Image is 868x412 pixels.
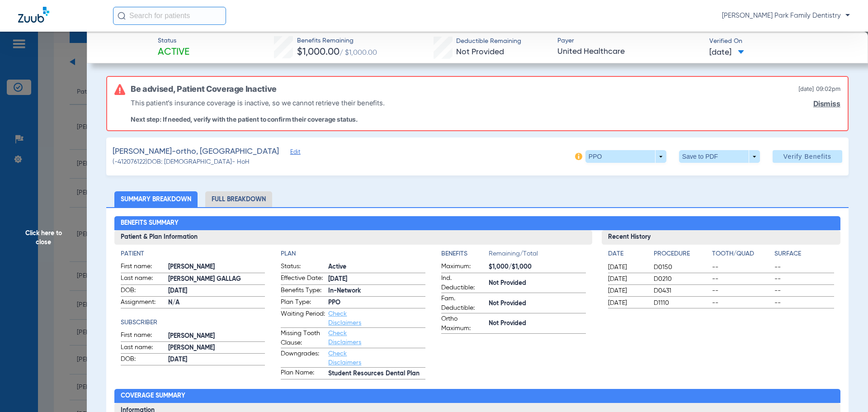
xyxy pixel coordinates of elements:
span: -- [712,298,772,308]
span: D0150 [654,263,709,272]
span: Last name: [121,343,165,354]
span: Student Resources Dental Plan [328,369,425,379]
span: [PERSON_NAME] [168,331,265,341]
span: Ind. Deductible: [441,274,486,293]
h3: Patient & Plan Information [114,230,592,245]
button: PPO [585,150,666,163]
span: -- [712,263,772,272]
span: [DATE] [168,355,265,365]
span: Not Provided [456,48,504,56]
span: Fam. Deductible: [441,294,486,313]
span: [PERSON_NAME]-ortho, [GEOGRAPHIC_DATA] [113,146,279,157]
span: Last name: [121,274,165,284]
h3: Recent History [602,230,841,245]
app-breakdown-title: Tooth/Quad [712,249,772,262]
app-breakdown-title: Date [608,249,646,262]
img: info-icon [575,153,582,160]
h4: Subscriber [121,318,265,327]
app-breakdown-title: Benefits [441,249,489,262]
span: Edit [290,149,298,157]
span: Status [158,36,189,46]
span: $1,000/$1,000 [489,262,586,272]
span: First name: [121,331,165,341]
h6: Be advised, Patient Coverage Inactive [131,84,277,94]
span: Active [328,262,425,272]
span: Status: [281,262,325,273]
span: -- [774,263,834,272]
span: Remaining/Total [489,249,586,262]
app-breakdown-title: Surface [774,249,834,262]
a: Check Disclaimers [328,350,361,366]
span: Plan Name: [281,368,325,379]
h4: Date [608,249,646,259]
span: [PERSON_NAME] Park Family Dentistry [722,11,850,20]
span: Missing Tooth Clause: [281,329,325,348]
app-breakdown-title: Procedure [654,249,709,262]
span: Maximum: [441,262,486,273]
span: Not Provided [489,319,586,328]
span: United Healthcare [557,46,702,57]
span: [DATE] [168,286,265,296]
span: [DATE] [608,298,646,308]
span: D1110 [654,298,709,308]
span: Payer [557,36,702,46]
h4: Tooth/Quad [712,249,772,259]
li: Summary Breakdown [114,191,198,207]
h4: Plan [281,249,425,259]
span: Not Provided [489,279,586,288]
span: Verify Benefits [783,153,831,160]
span: -- [712,275,772,284]
span: -- [774,298,834,308]
span: DOB: [121,355,165,365]
h4: Procedure [654,249,709,259]
span: Deductible Remaining [456,37,521,46]
h2: Coverage Summary [114,389,841,403]
span: Ortho Maximum: [441,314,486,333]
h4: Patient [121,249,265,259]
span: [DATE] [608,263,646,272]
span: Active [158,46,189,59]
button: Save to PDF [679,150,760,163]
button: Verify Benefits [773,150,842,163]
span: [PERSON_NAME] [168,262,265,272]
span: -- [774,275,834,284]
span: Downgrades: [281,349,325,367]
h2: Benefits Summary [114,216,841,231]
span: Not Provided [489,299,586,308]
span: (-412076122) DOB: [DEMOGRAPHIC_DATA] - HoH [113,157,250,167]
img: error-icon [114,84,125,95]
span: Assignment: [121,298,165,308]
span: -- [712,286,772,295]
h4: Surface [774,249,834,259]
span: Waiting Period: [281,309,325,327]
span: $1,000.00 [297,47,340,57]
li: Full Breakdown [205,191,272,207]
span: Benefits Remaining [297,36,377,46]
a: Dismiss [813,99,840,108]
span: [PERSON_NAME] GALLAG [168,275,265,284]
span: Verified On [709,37,854,46]
span: / $1,000.00 [340,49,377,57]
span: [DATE] [608,275,646,284]
span: [PERSON_NAME] [168,343,265,353]
span: [DATE] [709,47,744,58]
span: N/A [168,298,265,308]
img: Zuub Logo [18,7,49,23]
span: Effective Date: [281,274,325,284]
span: [DATE] [608,286,646,295]
a: Check Disclaimers [328,311,361,326]
img: Search Icon [118,12,126,20]
input: Search for patients [113,7,226,25]
span: First name: [121,262,165,273]
span: PPO [328,298,425,308]
span: [DATE] 09:02PM [798,84,840,94]
span: DOB: [121,286,165,297]
p: Next step: If needed, verify with the patient to confirm their coverage status. [131,115,384,123]
span: Benefits Type: [281,286,325,297]
a: Check Disclaimers [328,330,361,346]
span: Plan Type: [281,298,325,308]
span: In-Network [328,286,425,296]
